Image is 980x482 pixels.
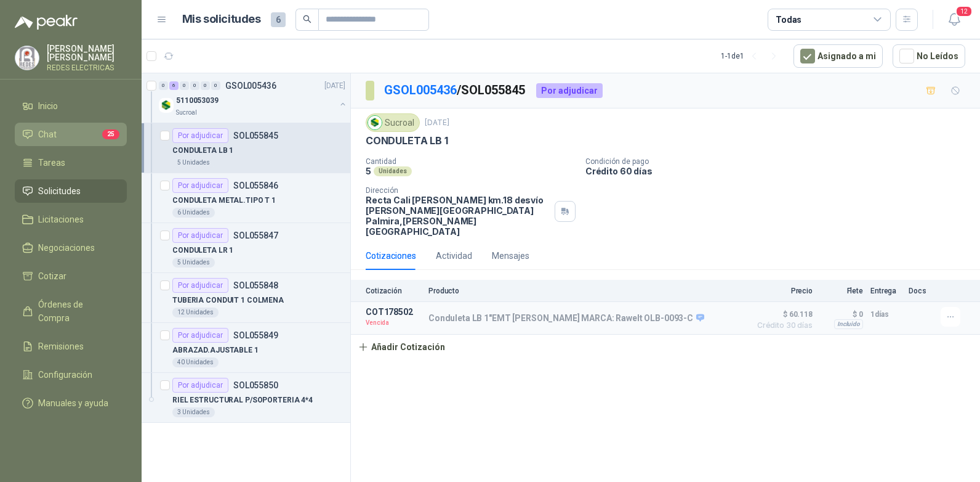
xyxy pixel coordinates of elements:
p: Cantidad [366,157,576,166]
p: [DATE] [324,80,345,92]
a: Manuales y ayuda [15,391,127,415]
a: Inicio [15,94,127,118]
a: Remisiones [15,335,127,358]
div: 40 Unidades [172,357,219,367]
div: 0 [211,81,220,90]
a: Configuración [15,363,127,386]
p: / SOL055845 [384,81,526,100]
div: 1 - 1 de 1 [721,46,784,66]
div: 12 Unidades [172,308,219,317]
p: 5 [366,166,371,176]
p: Crédito 60 días [585,166,975,176]
div: Por adjudicar [172,278,228,293]
span: Chat [38,128,57,141]
p: GSOL005436 [225,81,276,90]
span: Órdenes de Compra [38,298,115,325]
a: Chat25 [15,123,127,146]
img: Company Logo [159,98,174,113]
a: Órdenes de Compra [15,293,127,330]
p: REDES ELECTRICAS [47,64,127,71]
a: Negociaciones [15,236,127,259]
p: Conduleta LB 1"EMT [PERSON_NAME] MARCA: Rawelt OLB-0093-C [428,313,704,324]
span: Configuración [38,368,92,382]
p: Condición de pago [585,157,975,166]
div: Incluido [834,319,863,329]
h1: Mis solicitudes [182,10,261,28]
a: Por adjudicarSOL055850RIEL ESTRUCTURAL P/SOPORTERIA 4*43 Unidades [142,373,350,423]
div: 0 [201,81,210,90]
span: 12 [955,6,973,17]
div: Cotizaciones [366,249,416,263]
span: Negociaciones [38,241,95,255]
p: CONDULETA LR 1 [172,245,233,256]
span: Cotizar [38,269,66,283]
p: Producto [428,287,744,295]
p: Recta Cali [PERSON_NAME] km.18 desvío [PERSON_NAME][GEOGRAPHIC_DATA] Palmira , [PERSON_NAME][GEOG... [366,195,550,237]
button: No Leídos [893,44,965,68]
span: Solicitudes [38,184,81,198]
p: SOL055848 [233,281,278,290]
p: Entrega [870,287,901,295]
p: Flete [820,287,863,295]
div: Por adjudicar [172,178,228,193]
span: Inicio [38,99,58,113]
div: Por adjudicar [536,83,603,98]
p: SOL055849 [233,331,278,340]
p: $ 0 [820,307,863,322]
p: ABRAZAD.AJUSTABLE 1 [172,345,259,356]
div: Unidades [374,166,412,176]
a: Por adjudicarSOL055848TUBERIA CONDUIT 1 COLMENA12 Unidades [142,273,350,323]
div: Por adjudicar [172,328,228,343]
p: [DATE] [425,117,449,129]
p: Vencida [366,317,421,329]
div: Por adjudicar [172,378,228,393]
div: Actividad [436,249,472,263]
span: search [303,15,311,23]
p: COT178502 [366,307,421,317]
span: Remisiones [38,340,84,353]
p: Dirección [366,186,550,195]
p: CONDULETA LB 1 [172,145,233,157]
div: 0 [159,81,168,90]
a: Por adjudicarSOL055845CONDULETA LB 15 Unidades [142,123,350,173]
div: Sucroal [366,113,420,132]
p: TUBERIA CONDUIT 1 COLMENA [172,295,284,306]
a: Por adjudicarSOL055846CONDULETA METAL.TIPO T 16 Unidades [142,173,350,223]
p: 5110053039 [176,95,219,107]
div: Todas [776,13,801,27]
a: Por adjudicarSOL055849ABRAZAD.AJUSTABLE 140 Unidades [142,323,350,373]
p: SOL055850 [233,381,278,390]
div: 6 [169,81,179,90]
p: Docs [909,287,933,295]
p: Precio [751,287,813,295]
button: 12 [943,9,965,31]
img: Company Logo [368,116,382,129]
a: Licitaciones [15,208,127,231]
p: SOL055847 [233,231,278,240]
p: [PERSON_NAME] [PERSON_NAME] [47,44,127,62]
p: CONDULETA METAL.TIPO T 1 [172,195,276,206]
div: 3 Unidades [172,407,215,417]
div: Por adjudicar [172,128,228,143]
img: Company Logo [15,46,39,70]
p: Cotización [366,287,421,295]
span: Manuales y ayuda [38,396,108,410]
span: Licitaciones [38,213,84,226]
p: 1 días [870,307,901,322]
button: Añadir Cotización [351,335,452,359]
button: Asignado a mi [793,44,883,68]
div: 6 Unidades [172,208,215,218]
p: Sucroal [176,108,197,118]
a: 0 6 0 0 0 0 GSOL005436[DATE] Company Logo5110053039Sucroal [159,78,348,118]
img: Logo peakr [15,15,78,30]
span: $ 60.118 [751,307,813,322]
div: 0 [190,81,199,90]
div: 0 [180,81,189,90]
a: GSOL005436 [384,83,457,97]
a: Tareas [15,151,127,174]
span: Crédito 30 días [751,322,813,329]
a: Solicitudes [15,179,127,203]
span: 6 [271,12,286,27]
span: Tareas [38,156,65,170]
div: 5 Unidades [172,158,215,168]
